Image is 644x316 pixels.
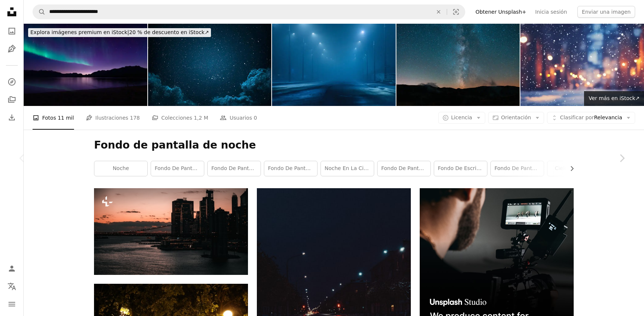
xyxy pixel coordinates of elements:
span: 1,2 M [194,114,208,122]
img: Foggy weather. Lanterns by the road. Night city [272,24,396,106]
button: desplazar lista a la derecha [565,161,574,176]
button: Búsqueda visual [447,5,465,19]
span: Orientación [501,114,531,120]
a: Siguiente [600,123,644,194]
a: Fotos [4,24,19,39]
a: cielo nocturno [547,161,600,176]
a: Colecciones [4,92,19,107]
a: Iniciar sesión / Registrarse [4,261,19,276]
a: Ilustraciones [4,41,19,56]
a: Una gran masa de agua con un puente al fondo [94,228,248,235]
span: 0 [254,114,257,122]
div: 20 % de descuento en iStock ↗ [28,28,211,37]
button: Borrar [430,5,447,19]
a: Fondo de pantalla del cielo nocturno [151,161,204,176]
a: fondo de pantalla oscuro [264,161,317,176]
img: Vía láctea sobre la silueta de las montañas [396,24,520,106]
a: Historial de descargas [4,110,19,125]
img: Cielo de noche con estrellas y nubes. [148,24,272,106]
button: Licencia [438,112,485,124]
span: Relevancia [560,114,622,122]
span: Explora imágenes premium en iStock | [30,29,129,35]
a: Ilustraciones 178 [86,106,140,130]
span: Licencia [451,114,472,120]
button: Orientación [488,112,544,124]
a: fondo de pantalla de la ciudad nocturna [491,161,544,176]
a: Colecciones 1,2 M [152,106,208,130]
a: Fondo de escritorio [434,161,487,176]
button: Menú [4,297,19,312]
img: Una gran masa de agua con un puente al fondo [94,188,248,275]
a: Obtener Unsplash+ [471,6,531,18]
img: Luces del sur sobre el lago Te Anau. [24,24,147,106]
span: 178 [130,114,140,122]
a: Usuarios 0 [220,106,257,130]
button: Buscar en Unsplash [33,5,46,19]
a: Inicia sesión [531,6,571,18]
a: Explora imágenes premium en iStock|20 % de descuento en iStock↗ [24,24,215,41]
button: Clasificar porRelevancia [547,112,635,124]
img: Hermosa imagen de fondo de una plaza de la ciudad en una noche de invierno con una ligera nevada. [520,24,644,106]
a: Ver más en iStock↗ [584,91,644,106]
a: noche [94,161,147,176]
a: fondo de pantalla [208,161,261,176]
span: Ver más en iStock ↗ [588,95,640,101]
a: Noche en la ciudad [321,161,374,176]
form: Encuentra imágenes en todo el sitio [33,4,465,19]
a: Explorar [4,74,19,89]
h1: Fondo de pantalla de noche [94,139,574,152]
button: Idioma [4,279,19,294]
a: Coches en la carretera durante la noche [257,300,411,307]
a: fondo de pantalla para móvil [378,161,430,176]
span: Clasificar por [560,114,594,120]
button: Enviar una imagen [577,6,635,18]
